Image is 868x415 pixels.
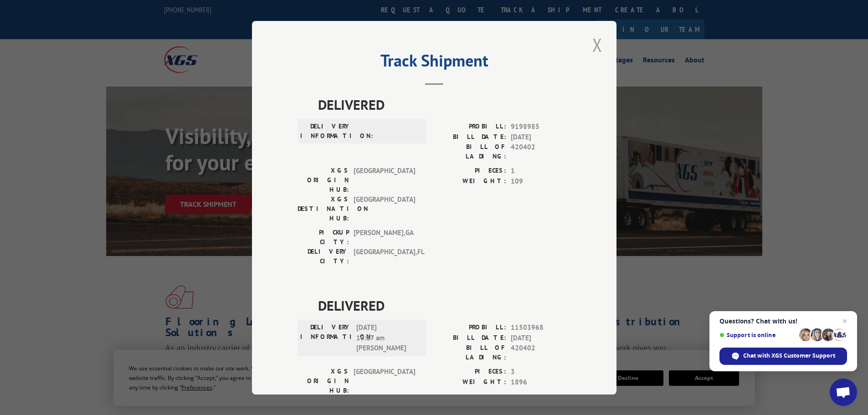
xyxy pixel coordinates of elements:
[511,343,571,362] span: 420402
[318,94,571,115] span: DELIVERED
[298,247,349,266] label: DELIVERY CITY:
[354,228,415,247] span: [PERSON_NAME] , GA
[719,348,847,365] span: Chat with XGS Customer Support
[298,228,349,247] label: PICKUP CITY:
[300,323,352,354] label: DELIVERY INFORMATION:
[356,323,418,354] span: [DATE] 10:17 am [PERSON_NAME]
[300,122,352,141] label: DELIVERY INFORMATION:
[298,54,571,72] h2: Track Shipment
[719,332,796,338] span: Support is online
[511,176,571,186] span: 109
[434,142,506,161] label: BILL OF LADING:
[434,333,506,343] label: BILL DATE:
[354,166,415,195] span: [GEOGRAPHIC_DATA]
[830,379,857,406] a: Open chat
[434,343,506,362] label: BILL OF LADING:
[318,295,571,316] span: DELIVERED
[434,122,506,132] label: PROBILL:
[354,247,415,266] span: [GEOGRAPHIC_DATA] , FL
[298,195,349,223] label: XGS DESTINATION HUB:
[434,176,506,186] label: WEIGHT:
[298,166,349,195] label: XGS ORIGIN HUB:
[511,142,571,161] span: 420402
[511,166,571,176] span: 1
[719,318,847,325] span: Questions? Chat with us!
[434,377,506,387] label: WEIGHT:
[354,367,415,395] span: [GEOGRAPHIC_DATA]
[511,323,571,333] span: 11503968
[743,352,835,360] span: Chat with XGS Customer Support
[511,377,571,387] span: 1896
[590,32,605,57] button: Close modal
[434,166,506,176] label: PIECES:
[511,367,571,377] span: 3
[511,132,571,142] span: [DATE]
[434,323,506,333] label: PROBILL:
[511,122,571,132] span: 9198985
[354,195,415,223] span: [GEOGRAPHIC_DATA]
[434,132,506,142] label: BILL DATE:
[434,367,506,377] label: PIECES:
[298,367,349,395] label: XGS ORIGIN HUB:
[511,333,571,343] span: [DATE]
